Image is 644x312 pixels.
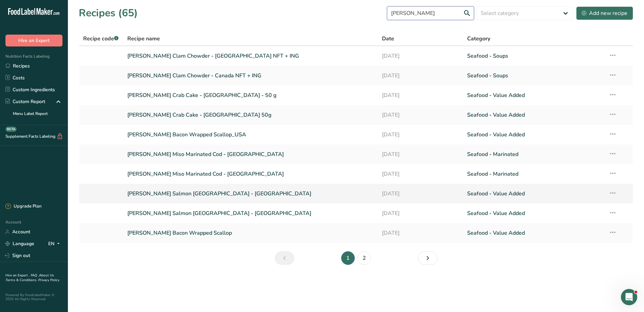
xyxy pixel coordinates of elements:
[576,6,633,20] button: Add new recipe
[5,203,41,210] div: Upgrade Plan
[31,273,39,278] a: FAQ .
[467,108,601,122] a: Seafood - Value Added
[467,187,601,201] a: Seafood - Value Added
[621,289,637,305] iframe: Intercom live chat
[127,49,374,63] a: [PERSON_NAME] Clam Chowder - [GEOGRAPHIC_DATA] NFT + ING
[382,35,394,43] span: Date
[127,69,374,83] a: [PERSON_NAME] Clam Chowder - Canada NFT + ING
[382,187,459,201] a: [DATE]
[5,293,62,301] div: Powered By FoodLabelMaker © 2025 All Rights Reserved
[5,126,17,132] div: BETA
[127,128,374,142] a: [PERSON_NAME] Bacon Wrapped Scallop_USA
[467,226,601,240] a: Seafood - Value Added
[467,167,601,181] a: Seafood - Marinated
[418,251,438,265] a: Next page
[382,206,459,220] a: [DATE]
[5,273,30,278] a: Hire an Expert .
[127,88,374,102] a: [PERSON_NAME] Crab Cake - [GEOGRAPHIC_DATA] - 50 g
[387,6,474,20] input: Search for recipe
[382,88,459,102] a: [DATE]
[127,35,160,43] span: Recipe name
[467,88,601,102] a: Seafood - Value Added
[357,251,371,265] a: Page 2.
[6,278,38,282] a: Terms & Conditions .
[38,278,59,282] a: Privacy Policy
[582,9,627,17] div: Add new recipe
[127,187,374,201] a: [PERSON_NAME] Salmon [GEOGRAPHIC_DATA] - [GEOGRAPHIC_DATA]
[467,49,601,63] a: Seafood - Soups
[382,167,459,181] a: [DATE]
[382,226,459,240] a: [DATE]
[467,35,490,43] span: Category
[127,167,374,181] a: [PERSON_NAME] Miso Marinated Cod - [GEOGRAPHIC_DATA]
[127,147,374,161] a: [PERSON_NAME] Miso Marinated Cod - [GEOGRAPHIC_DATA]
[5,273,54,282] a: About Us .
[48,240,62,248] div: EN
[275,251,294,265] a: Previous page
[467,128,601,142] a: Seafood - Value Added
[467,69,601,83] a: Seafood - Soups
[5,98,45,105] div: Custom Report
[127,226,374,240] a: [PERSON_NAME] Bacon Wrapped Scallop
[5,238,34,250] a: Language
[83,35,118,42] span: Recipe code
[127,206,374,220] a: [PERSON_NAME] Salmon [GEOGRAPHIC_DATA] - [GEOGRAPHIC_DATA]
[127,108,374,122] a: [PERSON_NAME] Crab Cake - [GEOGRAPHIC_DATA] 50g
[382,147,459,161] a: [DATE]
[382,49,459,63] a: [DATE]
[382,69,459,83] a: [DATE]
[467,147,601,161] a: Seafood - Marinated
[5,35,62,46] button: Hire an Expert
[79,5,138,21] h1: Recipes (65)
[467,206,601,220] a: Seafood - Value Added
[382,108,459,122] a: [DATE]
[382,128,459,142] a: [DATE]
